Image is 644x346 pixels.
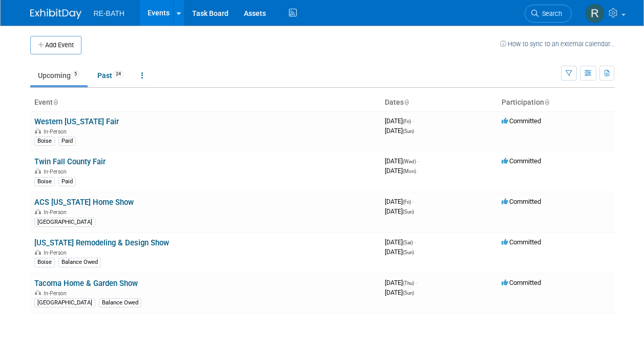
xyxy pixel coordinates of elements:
span: Committed [502,157,541,165]
span: RE-BATH [94,9,124,17]
img: In-Person Event [35,290,41,295]
span: - [414,238,416,246]
th: Event [30,94,381,111]
a: Sort by Participation Type [544,98,549,106]
span: [DATE] [385,289,414,296]
img: In-Person Event [35,249,41,255]
span: In-Person [44,128,70,135]
span: Search [538,10,562,17]
span: Committed [502,279,541,286]
span: In-Person [44,209,70,216]
a: Twin Fall County Fair [34,157,106,166]
div: Balance Owed [58,258,101,267]
button: Add Event [30,36,81,54]
div: Paid [58,177,76,186]
div: [GEOGRAPHIC_DATA] [34,298,95,307]
img: In-Person Event [35,128,41,133]
span: (Sun) [403,249,414,255]
span: 5 [71,70,80,78]
div: [GEOGRAPHIC_DATA] [34,218,95,227]
span: (Fri) [403,199,411,205]
span: (Sun) [403,290,414,296]
div: Paid [58,137,76,146]
span: [DATE] [385,167,416,175]
div: Boise [34,177,55,186]
span: (Fri) [403,119,411,124]
span: - [412,117,414,125]
a: Past24 [90,66,132,85]
span: In-Person [44,249,70,256]
span: (Wed) [403,159,416,164]
span: - [416,279,417,286]
th: Dates [381,94,497,111]
a: Upcoming5 [30,66,88,85]
span: [DATE] [385,198,414,205]
a: [US_STATE] Remodeling & Design Show [34,238,169,247]
span: Committed [502,238,541,246]
span: (Sat) [403,240,413,245]
span: 24 [113,70,124,78]
span: (Sun) [403,128,414,134]
span: (Sun) [403,209,414,215]
a: Sort by Event Name [53,98,58,106]
div: Boise [34,137,55,146]
span: Committed [502,117,541,125]
a: Search [525,5,572,23]
span: Committed [502,198,541,205]
a: Tacoma Home & Garden Show [34,279,138,288]
img: ExhibitDay [30,9,81,19]
span: [DATE] [385,207,414,215]
a: How to sync to an external calendar... [500,40,614,48]
span: (Thu) [403,280,414,286]
span: (Mon) [403,168,416,174]
span: [DATE] [385,127,414,134]
span: - [418,157,419,165]
img: Re-Bath Northwest [585,4,605,23]
span: [DATE] [385,238,416,246]
span: [DATE] [385,248,414,256]
span: [DATE] [385,157,419,165]
a: Sort by Start Date [404,98,409,106]
a: ACS [US_STATE] Home Show [34,198,134,207]
div: Balance Owed [99,298,141,307]
span: - [412,198,414,205]
img: In-Person Event [35,168,41,174]
span: In-Person [44,290,70,297]
div: Boise [34,258,55,267]
th: Participation [497,94,614,111]
a: Western [US_STATE] Fair [34,117,119,126]
span: [DATE] [385,117,414,125]
img: In-Person Event [35,209,41,214]
span: [DATE] [385,279,417,286]
span: In-Person [44,168,70,175]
